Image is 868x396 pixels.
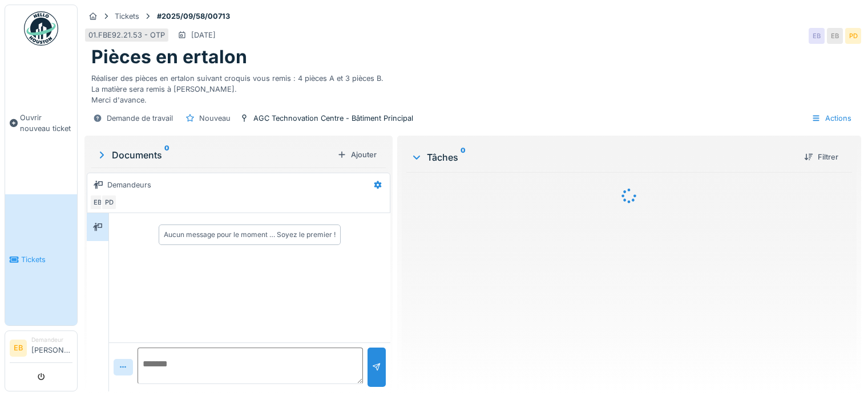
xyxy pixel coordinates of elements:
div: Demande de travail [107,113,173,124]
a: EB Demandeur[PERSON_NAME] [10,336,72,363]
sup: 0 [164,148,169,162]
div: EB [827,28,843,44]
sup: 0 [461,150,466,164]
span: Tickets [21,254,72,265]
div: 01.FBE92.21.53 - OTP [88,30,165,40]
div: EB [809,28,825,44]
div: Nouveau [199,113,231,124]
div: Documents [96,148,333,162]
div: Actions [806,110,857,126]
div: PD [845,28,861,44]
a: Tickets [5,194,77,326]
div: Demandeurs [107,179,151,190]
div: [DATE] [191,30,216,40]
div: PD [101,194,117,210]
li: [PERSON_NAME] [31,336,72,360]
div: EB [90,194,106,210]
div: AGC Technovation Centre - Bâtiment Principal [253,113,413,124]
div: Tickets [115,11,139,22]
div: Réaliser des pièces en ertalon suivant croquis vous remis : 4 pièces A et 3 pièces B. La matière ... [91,68,854,106]
div: Ajouter [333,147,381,162]
a: Ouvrir nouveau ticket [5,52,77,194]
span: Ouvrir nouveau ticket [20,112,72,134]
div: Tâches [411,150,795,164]
li: EB [10,340,27,357]
div: Aucun message pour le moment … Soyez le premier ! [164,230,336,240]
strong: #2025/09/58/00713 [152,11,235,22]
div: Filtrer [800,149,843,165]
h1: Pièces en ertalon [91,46,247,68]
div: Demandeur [31,336,72,344]
img: Badge_color-CXgf-gQk.svg [24,11,58,46]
